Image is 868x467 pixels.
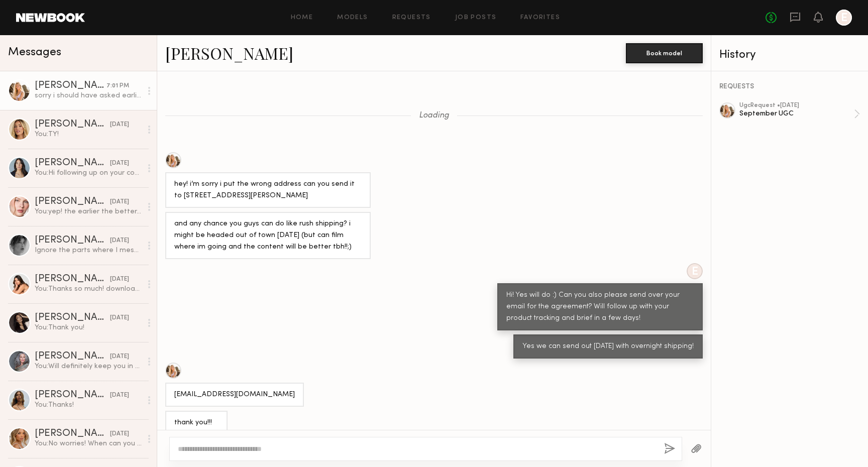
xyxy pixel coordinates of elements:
a: Home [291,15,313,21]
div: [DATE] [110,313,129,323]
a: Requests [392,15,431,21]
div: thank you!!! [174,417,219,429]
div: [PERSON_NAME] [35,352,110,362]
div: You: TY! [35,130,142,139]
div: sorry i should have asked earlier [35,91,142,100]
div: hey! i’m sorry i put the wrong address can you send it to [STREET_ADDRESS][PERSON_NAME] [174,179,362,202]
div: [PERSON_NAME] [35,158,110,168]
div: [PERSON_NAME] [35,197,110,207]
a: Favorites [520,15,560,21]
div: and any chance you guys can do like rush shipping? i might be headed out of town [DATE] (but can ... [174,218,362,253]
span: Loading [419,111,449,120]
div: [PERSON_NAME] [35,120,110,130]
a: E [836,10,852,26]
div: [DATE] [110,275,129,284]
button: Book model [626,43,703,63]
div: [DATE] [110,120,129,130]
div: You: Thanks so much! downloading now :) [35,284,142,294]
div: [EMAIL_ADDRESS][DOMAIN_NAME] [174,389,295,401]
div: [DATE] [110,391,129,400]
div: Yes we can send out [DATE] with overnight shipping! [522,341,694,353]
div: [PERSON_NAME] [35,81,106,91]
div: 7:01 PM [106,81,129,91]
div: REQUESTS [719,83,860,90]
a: [PERSON_NAME] [165,42,293,64]
div: You: yep! the earlier the better, thanks! [35,207,142,216]
div: [DATE] [110,352,129,362]
div: [DATE] [110,236,129,246]
div: [DATE] [110,159,129,168]
a: Job Posts [455,15,497,21]
a: Book model [626,48,703,57]
div: History [719,49,860,61]
div: [PERSON_NAME] [35,429,110,439]
div: ugc Request • [DATE] [739,102,854,109]
div: [PERSON_NAME] [35,274,110,284]
div: Ignore the parts where I mess up the gel Lolol but wanted to give you guys the full clips in case... [35,246,142,255]
div: [PERSON_NAME] [35,313,110,323]
div: [PERSON_NAME] [35,390,110,400]
div: [PERSON_NAME] [35,236,110,246]
div: You: No worries! When can you deliver the content? I'll make note on my end [35,439,142,448]
div: You: Thanks! [35,400,142,410]
div: [DATE] [110,429,129,439]
div: You: Hi following up on your content! [35,168,142,178]
a: Models [337,15,368,21]
div: You: Thank you! [35,323,142,332]
div: September UGC [739,109,854,119]
span: Messages [8,47,61,58]
div: Hi! Yes will do :) Can you also please send over your email for the agreement? Will follow up wit... [506,290,694,324]
a: ugcRequest •[DATE]September UGC [739,102,860,126]
div: You: Will definitely keep you in mind :) [35,362,142,371]
div: [DATE] [110,197,129,207]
